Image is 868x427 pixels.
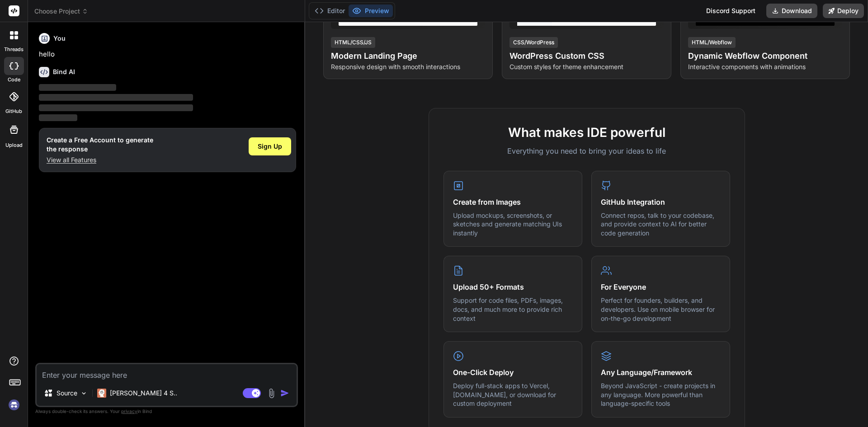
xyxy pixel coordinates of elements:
[601,197,721,207] h4: GitHub Integration
[4,46,24,53] label: threads
[453,381,573,408] p: Deploy full-stack apps to Vercel, [DOMAIN_NAME], or download for custom deployment
[121,408,137,414] span: privacy
[601,367,721,378] h4: Any Language/Framework
[688,50,842,62] h4: Dynamic Webflow Component
[331,62,485,71] p: Responsive design with smooth interactions
[688,37,736,48] div: HTML/Webflow
[509,50,664,62] h4: WordPress Custom CSS
[39,94,193,101] span: ‌
[766,4,817,18] button: Download
[509,62,664,71] p: Custom styles for theme enhancement
[80,389,88,397] img: Pick Models
[443,123,730,142] h2: What makes IDE powerful
[53,34,66,43] h6: You
[6,397,22,413] img: signin
[53,67,75,76] h6: Bind AI
[601,296,721,323] p: Perfect for founders, builders, and developers. Use on mobile browser for on-the-go development
[601,211,721,238] p: Connect repos, talk to your codebase, and provide context to AI for better code generation
[35,407,298,416] p: Always double-check its answers. Your in Bind
[453,197,573,207] h4: Create from Images
[34,7,88,16] span: Choose Project
[453,211,573,238] p: Upload mockups, screenshots, or sketches and generate matching UIs instantly
[823,4,864,18] button: Deploy
[453,282,573,292] h4: Upload 50+ Formats
[97,389,106,398] img: Claude 4 Sonnet
[331,50,485,62] h4: Modern Landing Page
[47,136,153,154] h1: Create a Free Account to generate the response
[47,155,153,164] p: View all Features
[280,389,289,398] img: icon
[601,282,721,292] h4: For Everyone
[5,108,22,115] label: GitHub
[39,84,116,91] span: ‌
[39,49,296,60] p: hello
[688,62,842,71] p: Interactive components with animations
[8,76,20,84] label: code
[701,4,761,18] div: Discord Support
[39,104,193,111] span: ‌
[311,5,349,17] button: Editor
[349,5,393,17] button: Preview
[453,367,573,378] h4: One-Click Deploy
[57,389,77,398] p: Source
[331,37,375,48] div: HTML/CSS/JS
[39,114,77,121] span: ‌
[443,145,730,156] p: Everything you need to bring your ideas to life
[601,381,721,408] p: Beyond JavaScript - create projects in any language. More powerful than language-specific tools
[5,141,23,149] label: Upload
[258,142,282,151] span: Sign Up
[266,388,277,399] img: attachment
[110,389,177,398] p: [PERSON_NAME] 4 S..
[509,37,558,48] div: CSS/WordPress
[453,296,573,323] p: Support for code files, PDFs, images, docs, and much more to provide rich context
